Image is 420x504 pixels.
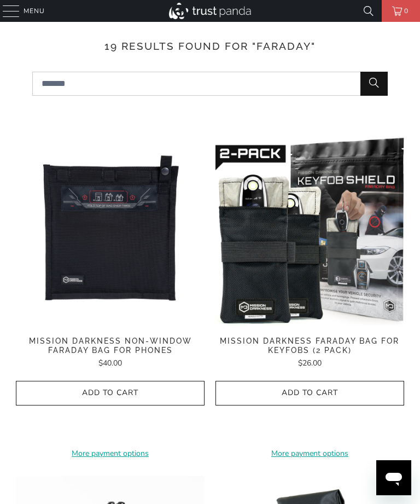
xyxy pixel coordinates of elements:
a: Mission Darkness Non-Window Faraday Bag for Phones Mission Darkness Non-Window Faraday Bag for Ph... [16,137,205,326]
button: Search [360,72,388,96]
span: Mission Darkness Faraday Bag for Keyfobs (2 pack) [215,337,404,355]
button: Add to Cart [215,381,404,405]
a: More payment options [16,448,205,460]
a: Mission Darkness Faraday Bag for Keyfobs (2 pack) $26.00 [215,337,404,370]
img: Trust Panda Australia [169,3,251,19]
span: $40.00 [98,358,122,368]
a: Mission Darkness Non-Window Faraday Bag for Phones $40.00 [16,337,205,370]
span: Add to Cart [227,389,393,398]
span: $26.00 [298,358,322,368]
button: Add to Cart [16,381,205,405]
img: Mission Darkness Faraday Bag for Keyfobs (2 pack) [215,137,404,326]
img: Mission Darkness Non-Window Faraday Bag for Phones [16,137,205,326]
iframe: Button to launch messaging window [376,460,411,495]
a: More payment options [215,448,404,460]
span: Menu [24,5,45,17]
input: Search... [32,72,388,96]
a: Mission Darkness Faraday Bag for Keyfobs (2 pack) Mission Darkness Faraday Bag for Keyfobs (2 pack) [215,137,404,326]
span: Add to Cart [27,389,193,398]
h3: 19 results found for "faraday" [16,38,404,54]
span: Mission Darkness Non-Window Faraday Bag for Phones [16,337,205,355]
